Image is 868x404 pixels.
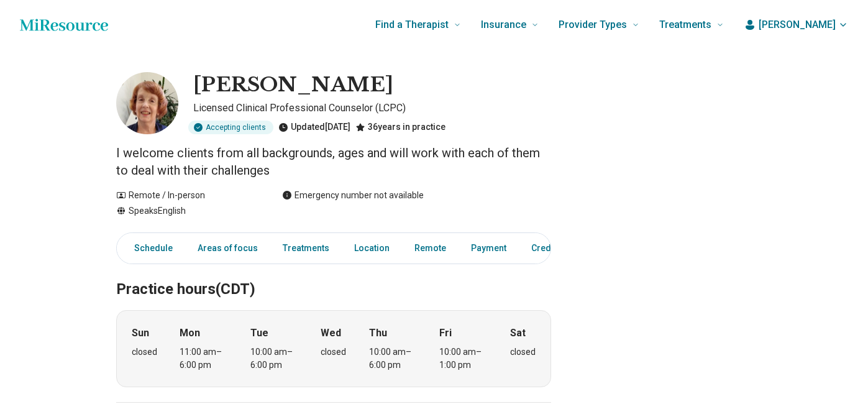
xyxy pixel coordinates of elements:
[659,16,711,34] span: Treatments
[193,72,393,98] h1: [PERSON_NAME]
[188,121,273,134] div: Accepting clients
[369,346,417,372] div: 10:00 am – 6:00 pm
[355,121,445,134] div: 36 years in practice
[190,236,265,261] a: Areas of focus
[116,310,551,387] div: When does the program meet?
[464,236,514,261] a: Payment
[275,236,337,261] a: Treatments
[481,16,526,34] span: Insurance
[193,101,551,116] p: Licensed Clinical Professional Counselor (LCPC)
[116,189,257,202] div: Remote / In-person
[439,326,452,341] strong: Fri
[439,346,487,372] div: 10:00 am – 1:00 pm
[510,326,526,341] strong: Sat
[282,189,424,202] div: Emergency number not available
[116,144,551,179] p: I welcome clients from all backgrounds, ages and will work with each of them to deal with their c...
[369,326,387,341] strong: Thu
[278,121,350,134] div: Updated [DATE]
[321,326,341,341] strong: Wed
[347,236,397,261] a: Location
[116,249,551,300] h2: Practice hours (CDT)
[20,12,108,37] a: Home page
[250,326,268,341] strong: Tue
[132,346,157,359] div: closed
[180,346,227,372] div: 11:00 am – 6:00 pm
[116,72,178,134] img: Paula Barickman, Licensed Clinical Professional Counselor (LCPC)
[759,17,836,32] span: [PERSON_NAME]
[250,346,298,372] div: 10:00 am – 6:00 pm
[119,236,180,261] a: Schedule
[524,236,586,261] a: Credentials
[180,326,200,341] strong: Mon
[559,16,627,34] span: Provider Types
[321,346,346,359] div: closed
[407,236,454,261] a: Remote
[116,204,257,218] div: Speaks English
[132,326,149,341] strong: Sun
[375,16,449,34] span: Find a Therapist
[744,17,848,32] button: [PERSON_NAME]
[510,346,536,359] div: closed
